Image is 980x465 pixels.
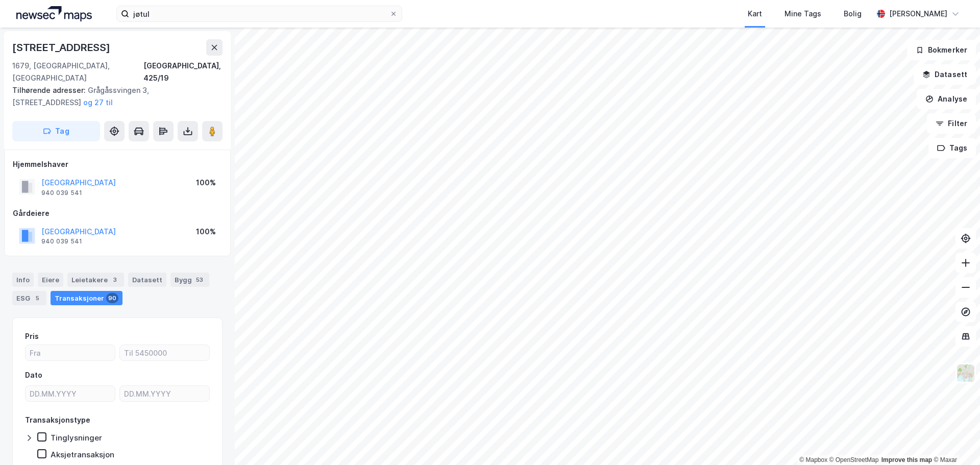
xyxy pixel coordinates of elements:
[929,416,980,465] iframe: Chat Widget
[32,293,42,303] div: 5
[907,40,976,60] button: Bokmerker
[12,291,46,305] div: ESG
[196,177,216,189] div: 100%
[129,6,389,21] input: Søk på adresse, matrikkel, gårdeiere, leietakere eller personer
[829,456,879,463] a: OpenStreetMap
[25,414,90,426] div: Transaksjonstype
[51,433,102,443] div: Tinglysninger
[110,275,120,285] div: 3
[881,456,932,463] a: Improve this map
[12,121,100,141] button: Tag
[12,273,34,287] div: Info
[25,369,42,381] div: Dato
[51,291,122,305] div: Transaksjoner
[748,8,762,20] div: Kart
[196,226,216,238] div: 100%
[67,273,124,287] div: Leietakere
[844,8,862,20] div: Bolig
[25,330,39,342] div: Pris
[13,207,222,219] div: Gårdeiere
[914,64,976,85] button: Datasett
[785,8,821,20] div: Mine Tags
[128,273,166,287] div: Datasett
[106,293,118,303] div: 90
[38,273,63,287] div: Eiere
[13,158,222,170] div: Hjemmelshaver
[120,386,209,401] input: DD.MM.YYYY
[120,345,209,360] input: Til 5450000
[12,84,214,109] div: Grågåssvingen 3, [STREET_ADDRESS]
[12,86,88,94] span: Tilhørende adresser:
[41,189,82,197] div: 940 039 541
[16,6,92,21] img: logo.a4113a55bc3d86da70a041830d287a7e.svg
[917,89,976,109] button: Analyse
[927,113,976,134] button: Filter
[889,8,947,20] div: [PERSON_NAME]
[194,275,205,285] div: 53
[799,456,827,463] a: Mapbox
[26,386,115,401] input: DD.MM.YYYY
[12,60,143,84] div: 1679, [GEOGRAPHIC_DATA], [GEOGRAPHIC_DATA]
[41,237,82,246] div: 940 039 541
[143,60,223,84] div: [GEOGRAPHIC_DATA], 425/19
[12,39,112,56] div: [STREET_ADDRESS]
[170,273,209,287] div: Bygg
[956,363,975,383] img: Z
[26,345,115,360] input: Fra
[928,138,976,158] button: Tags
[51,450,114,459] div: Aksjetransaksjon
